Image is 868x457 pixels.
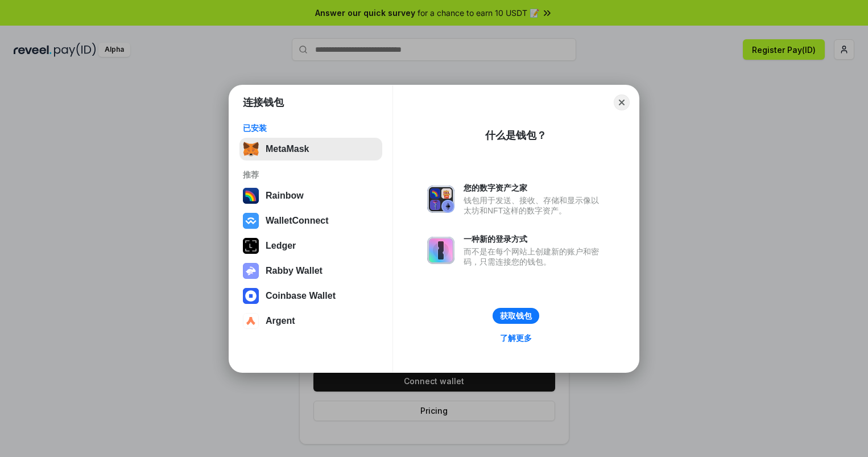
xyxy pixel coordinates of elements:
img: svg+xml,%3Csvg%20width%3D%22120%22%20height%3D%22120%22%20viewBox%3D%220%200%20120%20120%22%20fil... [243,188,259,204]
div: 而不是在每个网站上创建新的账户和密码，只需连接您的钱包。 [464,246,605,267]
button: Ledger [239,234,382,257]
div: 推荐 [243,170,379,180]
div: 已安装 [243,123,379,133]
img: svg+xml,%3Csvg%20xmlns%3D%22http%3A%2F%2Fwww.w3.org%2F2000%2Fsvg%22%20fill%3D%22none%22%20viewBox... [243,263,259,279]
div: WalletConnect [266,216,329,226]
h1: 连接钱包 [243,96,284,109]
img: svg+xml,%3Csvg%20xmlns%3D%22http%3A%2F%2Fwww.w3.org%2F2000%2Fsvg%22%20fill%3D%22none%22%20viewBox... [427,186,454,213]
button: 获取钱包 [493,308,539,324]
button: Argent [239,310,382,332]
div: 了解更多 [500,333,532,343]
button: Rainbow [239,184,382,207]
div: Rainbow [266,191,304,201]
button: WalletConnect [239,209,382,232]
div: 什么是钱包？ [485,129,547,142]
img: svg+xml,%3Csvg%20width%3D%2228%22%20height%3D%2228%22%20viewBox%3D%220%200%2028%2028%22%20fill%3D... [243,313,259,329]
div: 一种新的登录方式 [464,234,605,244]
button: MetaMask [239,138,382,160]
div: Argent [266,316,295,326]
div: Ledger [266,241,296,251]
div: Coinbase Wallet [266,291,336,301]
img: svg+xml,%3Csvg%20xmlns%3D%22http%3A%2F%2Fwww.w3.org%2F2000%2Fsvg%22%20width%3D%2228%22%20height%3... [243,238,259,254]
div: 钱包用于发送、接收、存储和显示像以太坊和NFT这样的数字资产。 [464,195,605,216]
div: 获取钱包 [500,311,532,321]
div: 您的数字资产之家 [464,183,605,193]
img: svg+xml,%3Csvg%20fill%3D%22none%22%20height%3D%2233%22%20viewBox%3D%220%200%2035%2033%22%20width%... [243,141,259,157]
button: Coinbase Wallet [239,285,382,307]
button: Close [614,94,630,110]
img: svg+xml,%3Csvg%20width%3D%2228%22%20height%3D%2228%22%20viewBox%3D%220%200%2028%2028%22%20fill%3D... [243,288,259,304]
button: Rabby Wallet [239,260,382,282]
img: svg+xml,%3Csvg%20xmlns%3D%22http%3A%2F%2Fwww.w3.org%2F2000%2Fsvg%22%20fill%3D%22none%22%20viewBox... [427,237,454,264]
img: svg+xml,%3Csvg%20width%3D%2228%22%20height%3D%2228%22%20viewBox%3D%220%200%2028%2028%22%20fill%3D... [243,213,259,229]
div: Rabby Wallet [266,266,323,276]
a: 了解更多 [493,331,539,345]
div: MetaMask [266,144,309,154]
